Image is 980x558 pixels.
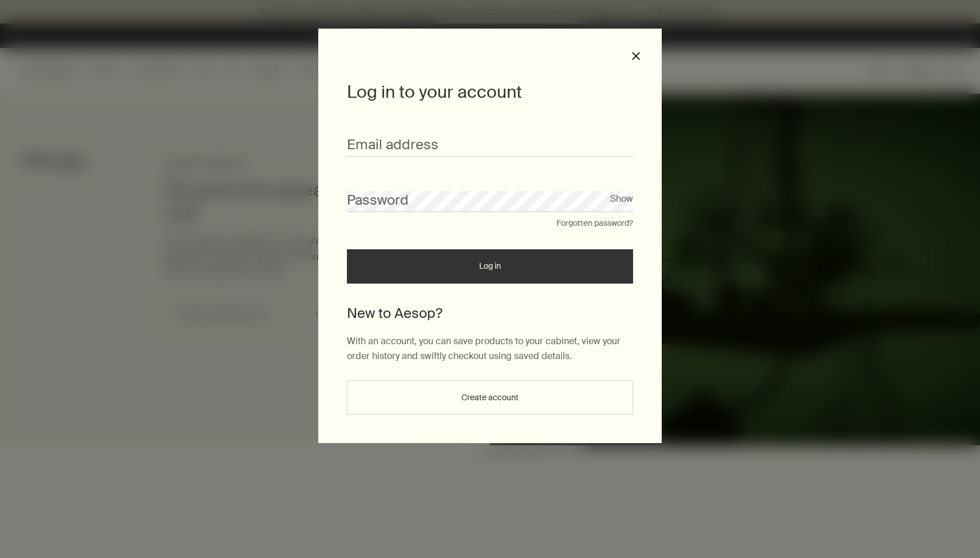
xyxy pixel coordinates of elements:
button: Show [610,191,633,206]
button: Forgotten password? [556,218,633,229]
button: Create account [347,380,633,414]
button: Close [631,51,641,61]
h2: New to Aesop? [347,304,633,323]
h1: Log in to your account [347,80,633,104]
p: With an account, you can save products to your cabinet, view your order history and swiftly check... [347,334,633,363]
button: Log in [347,249,633,284]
